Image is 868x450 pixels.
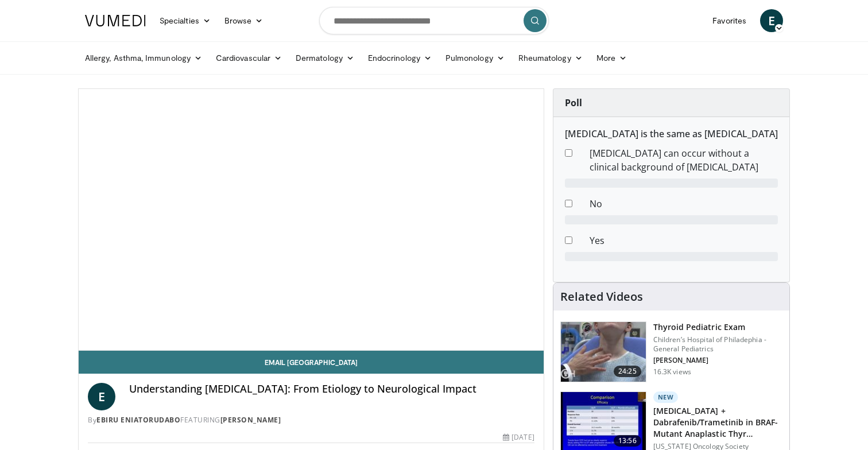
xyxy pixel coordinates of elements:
div: By FEATURING [88,415,534,425]
h4: Understanding [MEDICAL_DATA]: From Etiology to Neurological Impact [129,383,534,395]
h3: Thyroid Pediatric Exam [653,321,782,333]
a: Dermatology [289,46,361,69]
a: Endocrinology [361,46,439,69]
img: VuMedi Logo [85,15,146,26]
p: Children’s Hospital of Philadephia - General Pediatrics [653,335,782,354]
div: [DATE] [503,432,534,443]
a: Allergy, Asthma, Immunology [78,46,209,69]
p: [PERSON_NAME] [653,356,782,365]
a: E [760,9,783,32]
span: 13:56 [614,435,641,447]
a: E [88,383,115,410]
input: Search topics, interventions [319,7,549,34]
a: Ebiru Eniatorudabo [96,415,180,425]
h6: [MEDICAL_DATA] is the same as [MEDICAL_DATA] [565,129,778,139]
a: Favorites [706,9,753,32]
img: 576742cb-950f-47b1-b49b-8023242b3cfa.150x105_q85_crop-smart_upscale.jpg [561,322,646,382]
a: Specialties [153,9,218,32]
strong: Poll [565,96,582,109]
a: Pulmonology [439,46,511,69]
p: New [653,391,679,403]
dd: [MEDICAL_DATA] can occur without a clinical background of [MEDICAL_DATA] [581,146,786,174]
a: Browse [218,9,270,32]
a: Rheumatology [511,46,590,69]
a: Email [GEOGRAPHIC_DATA] [79,351,544,374]
p: 16.3K views [653,367,691,377]
dd: Yes [581,234,786,247]
a: More [590,46,634,69]
h4: Related Videos [560,290,643,304]
dd: No [581,197,786,211]
h3: [MEDICAL_DATA] + Dabrafenib/Trametinib in BRAF-Mutant Anaplastic Thyr… [653,405,782,440]
a: Cardiovascular [209,46,289,69]
video-js: Video Player [79,89,544,351]
a: [PERSON_NAME] [220,415,281,425]
span: 24:25 [614,366,641,377]
a: 24:25 Thyroid Pediatric Exam Children’s Hospital of Philadephia - General Pediatrics [PERSON_NAME... [560,321,782,382]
